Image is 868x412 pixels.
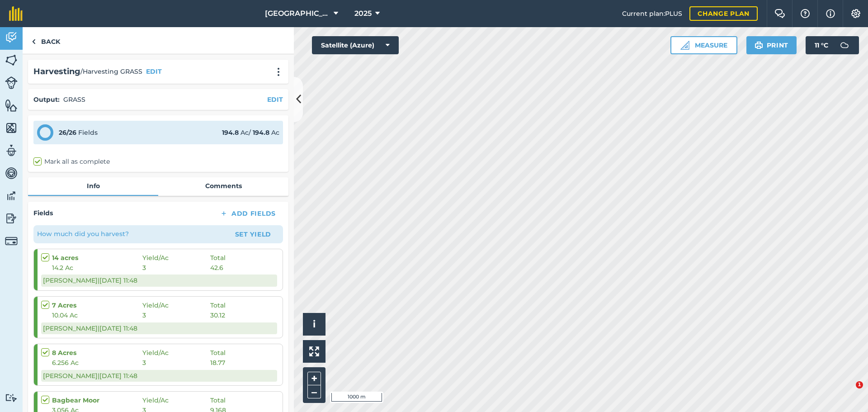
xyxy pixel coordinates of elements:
img: svg+xml;base64,PD94bWwgdmVyc2lvbj0iMS4wIiBlbmNvZGluZz0idXRmLTgiPz4KPCEtLSBHZW5lcmF0b3I6IEFkb2JlIE... [5,212,18,225]
button: Print [746,36,797,54]
strong: 8 Acres [52,348,142,358]
strong: 26 / 26 [59,128,76,137]
div: Fields [59,128,98,137]
img: A question mark icon [800,9,811,18]
span: Yield / Ac [142,395,210,405]
img: svg+xml;base64,PHN2ZyB4bWxucz0iaHR0cDovL3d3dy53My5vcmcvMjAwMC9zdmciIHdpZHRoPSI5IiBoZWlnaHQ9IjI0Ii... [32,36,36,47]
img: Ruler icon [680,41,689,50]
span: 1 [856,381,863,388]
img: fieldmargin Logo [9,6,23,21]
button: 11 °C [806,36,859,54]
img: svg+xml;base64,PD94bWwgdmVyc2lvbj0iMS4wIiBlbmNvZGluZz0idXRmLTgiPz4KPCEtLSBHZW5lcmF0b3I6IEFkb2JlIE... [5,31,18,44]
strong: 194.8 [222,128,239,137]
span: 6.256 Ac [52,358,142,368]
img: svg+xml;base64,PD94bWwgdmVyc2lvbj0iMS4wIiBlbmNvZGluZz0idXRmLTgiPz4KPCEtLSBHZW5lcmF0b3I6IEFkb2JlIE... [5,189,18,203]
span: 42.6 [210,263,223,273]
strong: 194.8 [253,128,269,137]
img: Two speech bubbles overlapping with the left bubble in the forefront [774,9,785,18]
span: 11 ° C [815,36,828,54]
a: Info [28,177,158,194]
span: [GEOGRAPHIC_DATA] [265,8,330,19]
span: 3 [142,263,210,273]
div: [PERSON_NAME] | [DATE] 11:48 [41,370,277,382]
button: Add Fields [212,207,283,220]
div: Ac / Ac [222,128,279,137]
button: EDIT [267,95,283,104]
img: svg+xml;base64,PD94bWwgdmVyc2lvbj0iMS4wIiBlbmNvZGluZz0idXRmLTgiPz4KPCEtLSBHZW5lcmF0b3I6IEFkb2JlIE... [5,76,18,89]
span: / Harvesting GRASS [80,66,142,76]
img: svg+xml;base64,PHN2ZyB4bWxucz0iaHR0cDovL3d3dy53My5vcmcvMjAwMC9zdmciIHdpZHRoPSI1NiIgaGVpZ2h0PSI2MC... [5,53,18,67]
span: Total [210,253,226,263]
span: 3 [142,358,210,368]
button: Set Yield [227,227,279,242]
span: Total [210,300,226,310]
a: Back [23,27,69,54]
label: Mark all as complete [33,157,110,166]
button: EDIT [146,66,162,76]
span: 10.04 Ac [52,310,142,320]
img: svg+xml;base64,PD94bWwgdmVyc2lvbj0iMS4wIiBlbmNvZGluZz0idXRmLTgiPz4KPCEtLSBHZW5lcmF0b3I6IEFkb2JlIE... [5,166,18,180]
button: + [307,372,321,385]
span: Yield / Ac [142,253,210,263]
img: A cog icon [850,9,861,18]
iframe: Intercom live chat [837,381,859,403]
span: 30.12 [210,310,225,320]
span: Total [210,348,226,358]
p: How much did you harvest? [37,229,129,239]
div: [PERSON_NAME] | [DATE] 11:48 [41,275,277,286]
span: Total [210,395,226,405]
strong: Bagbear Moor [52,395,142,405]
img: svg+xml;base64,PHN2ZyB4bWxucz0iaHR0cDovL3d3dy53My5vcmcvMjAwMC9zdmciIHdpZHRoPSIxNyIgaGVpZ2h0PSIxNy... [826,8,835,19]
span: i [313,318,316,330]
h4: Output : [33,95,60,104]
button: i [303,313,325,336]
h4: Fields [33,208,53,218]
span: Yield / Ac [142,348,210,358]
span: 14.2 Ac [52,263,142,273]
span: Current plan : PLUS [622,9,682,19]
strong: 7 Acres [52,300,142,310]
img: svg+xml;base64,PHN2ZyB4bWxucz0iaHR0cDovL3d3dy53My5vcmcvMjAwMC9zdmciIHdpZHRoPSI1NiIgaGVpZ2h0PSI2MC... [5,121,18,135]
a: Change plan [689,6,758,21]
button: Satellite (Azure) [312,36,399,54]
img: svg+xml;base64,PHN2ZyB4bWxucz0iaHR0cDovL3d3dy53My5vcmcvMjAwMC9zdmciIHdpZHRoPSIyMCIgaGVpZ2h0PSIyNC... [273,67,284,76]
img: svg+xml;base64,PD94bWwgdmVyc2lvbj0iMS4wIiBlbmNvZGluZz0idXRmLTgiPz4KPCEtLSBHZW5lcmF0b3I6IEFkb2JlIE... [5,235,18,247]
div: [PERSON_NAME] | [DATE] 11:48 [41,322,277,334]
img: svg+xml;base64,PD94bWwgdmVyc2lvbj0iMS4wIiBlbmNvZGluZz0idXRmLTgiPz4KPCEtLSBHZW5lcmF0b3I6IEFkb2JlIE... [835,36,854,54]
span: 3 [142,310,210,320]
img: Four arrows, one pointing top left, one top right, one bottom right and the last bottom left [309,346,319,356]
a: Comments [158,177,288,194]
img: svg+xml;base64,PHN2ZyB4bWxucz0iaHR0cDovL3d3dy53My5vcmcvMjAwMC9zdmciIHdpZHRoPSIxOSIgaGVpZ2h0PSIyNC... [755,40,763,51]
span: Yield / Ac [142,300,210,310]
img: svg+xml;base64,PD94bWwgdmVyc2lvbj0iMS4wIiBlbmNvZGluZz0idXRmLTgiPz4KPCEtLSBHZW5lcmF0b3I6IEFkb2JlIE... [5,144,18,157]
button: – [307,385,321,398]
img: svg+xml;base64,PD94bWwgdmVyc2lvbj0iMS4wIiBlbmNvZGluZz0idXRmLTgiPz4KPCEtLSBHZW5lcmF0b3I6IEFkb2JlIE... [5,393,18,402]
button: Measure [670,36,737,54]
p: GRASS [63,95,85,104]
h2: Harvesting [33,65,80,78]
img: svg+xml;base64,PHN2ZyB4bWxucz0iaHR0cDovL3d3dy53My5vcmcvMjAwMC9zdmciIHdpZHRoPSI1NiIgaGVpZ2h0PSI2MC... [5,99,18,112]
span: 2025 [354,8,372,19]
strong: 14 acres [52,253,142,263]
span: 18.77 [210,358,225,368]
